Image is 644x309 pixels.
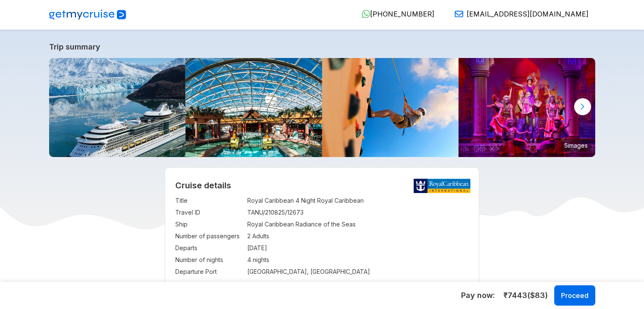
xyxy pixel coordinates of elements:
[49,58,186,157] img: radiance-exterior-side-aerial-day-port-glaciers-ship.JPG
[243,254,247,266] td: :
[243,266,247,278] td: :
[175,266,243,278] td: Departure Port
[247,195,469,207] td: Royal Caribbean 4 Night Royal Caribbean
[175,242,243,254] td: Departs
[467,10,589,18] span: [EMAIL_ADDRESS][DOMAIN_NAME]
[243,218,247,230] td: :
[175,207,243,218] td: Travel ID
[459,58,595,157] img: jewel-city-of-dreams-broadway-dance-crown-pose-performers-show-entertainment.jpg
[247,230,469,242] td: 2 Adults
[355,10,434,18] a: [PHONE_NUMBER]
[243,207,247,218] td: :
[175,180,469,190] h2: Cruise details
[322,58,459,157] img: radiance-cruise-rock-climbing.jpg
[370,10,434,18] span: [PHONE_NUMBER]
[503,290,548,301] span: ₹ 7443 ($ 83 )
[175,195,243,207] td: Title
[175,218,243,230] td: Ship
[49,42,595,51] a: Trip summary
[175,254,243,266] td: Number of nights
[247,254,469,266] td: 4 nights
[455,10,463,18] img: Email
[243,230,247,242] td: :
[362,10,370,18] img: WhatsApp
[185,58,322,157] img: jewel-of-the-seas-solarium-sunny-day.jpg
[554,285,595,306] button: Proceed
[247,242,469,254] td: [DATE]
[247,266,469,278] td: [GEOGRAPHIC_DATA], [GEOGRAPHIC_DATA]
[448,10,589,18] a: [EMAIL_ADDRESS][DOMAIN_NAME]
[247,218,469,230] td: Royal Caribbean Radiance of the Seas
[243,242,247,254] td: :
[461,290,495,301] h5: Pay now :
[175,230,243,242] td: Number of passengers
[247,207,469,218] td: TANU/210825/12673
[243,195,247,207] td: :
[561,139,591,152] small: 5 images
